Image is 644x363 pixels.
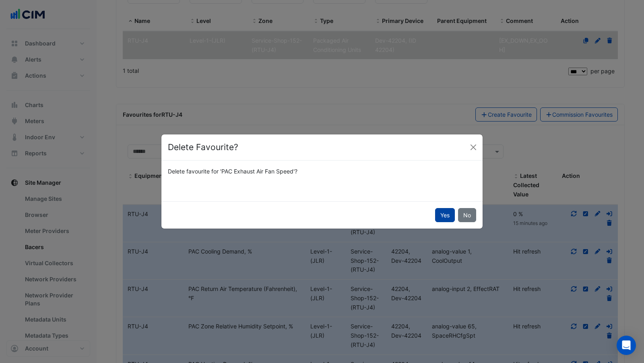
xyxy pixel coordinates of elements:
div: Delete favourite for 'PAC Exhaust Air Fan Speed'? [163,167,481,175]
button: No [458,208,476,222]
button: Close [467,141,479,153]
h4: Delete Favourite? [168,141,238,154]
div: Open Intercom Messenger [617,336,636,355]
button: Yes [435,208,455,222]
